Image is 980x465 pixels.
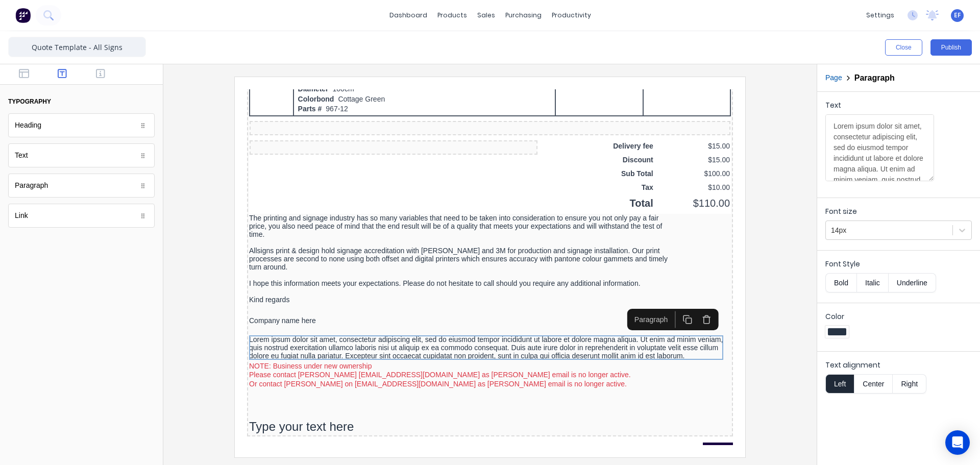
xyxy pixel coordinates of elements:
div: Paragraph [8,174,155,198]
textarea: Text [825,114,934,181]
div: Paragraph [382,225,425,236]
div: Or contact [PERSON_NAME] on [EMAIL_ADDRESS][DOMAIN_NAME] as [PERSON_NAME] email is no longer active. [2,290,484,300]
a: dashboard [384,8,432,23]
button: Center [854,374,893,394]
div: typography [8,97,51,106]
label: Font Style [825,259,972,269]
button: Close [885,39,922,56]
button: Underline [889,273,936,292]
div: Open Intercom Messenger [945,430,970,455]
div: Heading [15,120,41,131]
div: productivity [547,8,596,23]
img: Factory [15,8,31,23]
button: Right [893,374,926,394]
span: EF [954,11,961,20]
button: Left [825,374,854,394]
button: Duplicate [431,222,450,239]
div: Lorem ipsum dolor sit amet, consectetur adipiscing elit, sed do eiusmod tempor incididunt ut labo... [2,246,484,271]
button: Bold [825,273,856,292]
span: Footer [456,353,486,368]
div: Type your text here [2,330,484,345]
div: Company name here [2,227,484,236]
button: Delete [450,222,469,239]
button: Page [825,72,842,83]
button: Publish [930,39,972,56]
div: Text [8,143,155,167]
div: Link [15,210,28,221]
div: settings [861,8,899,23]
label: Font size [825,206,972,216]
button: Italic [856,273,889,292]
div: Paragraph [15,180,48,191]
div: NOTE: Business under new ownership [2,273,484,282]
div: Text [825,100,934,114]
div: Please contact [PERSON_NAME] [EMAIL_ADDRESS][DOMAIN_NAME] as [PERSON_NAME] email is no longer act... [2,281,484,290]
h2: Paragraph [854,73,895,83]
div: Link [8,204,155,228]
div: purchasing [500,8,547,23]
div: products [432,8,472,23]
label: Text alignment [825,360,972,370]
button: typography [8,93,155,110]
div: Heading [8,113,155,137]
label: Color [825,311,972,322]
div: The printing and signage industry has so many variables that need to be taken into consideration ... [2,125,484,214]
input: Enter template name here [8,37,146,57]
div: Text [15,150,28,161]
div: sales [472,8,500,23]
